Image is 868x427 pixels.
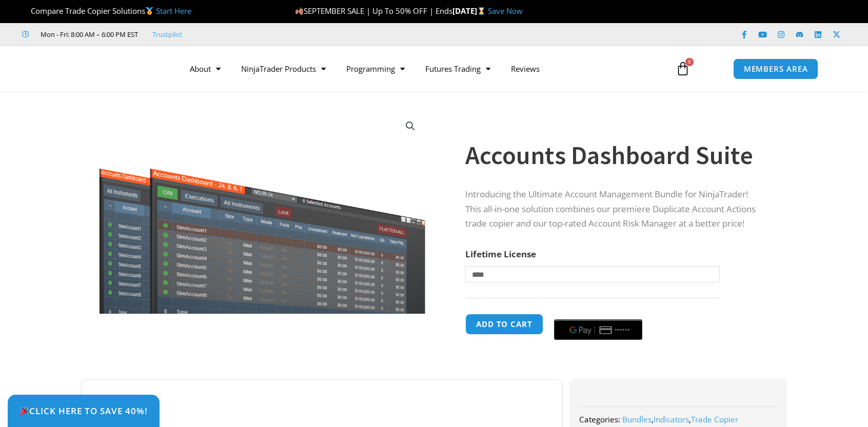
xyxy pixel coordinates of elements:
button: Buy with GPay [554,319,642,340]
a: Trustpilot [152,28,182,40]
span: 0 [685,58,694,66]
span: MEMBERS AREA [744,65,808,73]
h1: Accounts Dashboard Suite [465,137,765,173]
a: 0 [660,54,705,84]
a: Save Now [488,6,523,16]
button: Add to cart [465,314,543,335]
a: Start Here [156,6,191,16]
a: Futures Trading [415,57,501,80]
a: MEMBERS AREA [733,58,819,79]
nav: Menu [180,57,664,80]
p: Introducing the Ultimate Account Management Bundle for NinjaTrader! This all-in-one solution comb... [465,187,765,232]
strong: [DATE] [452,6,488,16]
img: 🎉 [20,406,29,415]
img: 🍂 [295,7,303,15]
span: SEPTEMBER SALE | Up To 50% OFF | Ends [295,6,452,16]
iframe: Secure payment input frame [552,312,644,313]
a: NinjaTrader Products [231,57,336,80]
a: Programming [336,57,415,80]
img: 🏆 [23,7,30,15]
span: Click Here to save 40%! [19,406,148,415]
span: Mon - Fri: 8:00 AM – 6:00 PM EST [38,28,138,40]
span: Compare Trade Copier Solutions [22,6,191,16]
img: 🥇 [146,7,153,15]
img: Screenshot 2024-08-26 155710eeeee [97,109,427,372]
img: LogoAI | Affordable Indicators – NinjaTrader [50,50,160,87]
a: 🎉Click Here to save 40%! [8,395,160,427]
a: About [180,57,231,80]
a: Clear options [465,288,481,295]
a: Reviews [501,57,550,80]
img: ⌛ [478,7,485,15]
label: Lifetime License [465,248,536,260]
a: View full-screen image gallery [401,117,420,135]
text: •••••• [615,327,630,334]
